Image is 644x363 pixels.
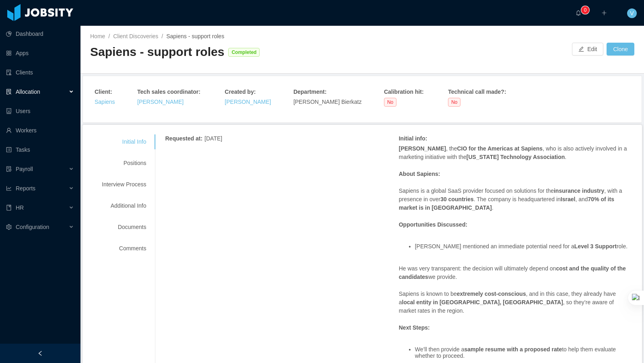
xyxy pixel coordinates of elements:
[440,196,473,202] strong: 30 countries
[630,8,634,18] span: V
[137,99,184,105] a: [PERSON_NAME]
[554,188,604,194] strong: insurance industry
[92,198,156,213] div: Additional Info
[399,265,626,280] strong: cost and the quality of the candidates
[561,196,576,202] strong: Israel
[581,6,589,14] sup: 0
[448,98,460,107] span: No
[16,166,33,172] span: Payroll
[464,346,562,353] strong: sample resume with a proposed rate
[228,48,260,57] span: Completed
[90,33,105,39] a: Home
[457,291,526,297] strong: extremely cost-conscious
[92,220,156,235] div: Documents
[607,43,634,56] button: Clone
[6,103,74,119] a: icon: robotUsers
[108,33,110,39] span: /
[293,89,326,95] strong: Department :
[95,89,112,95] strong: Client :
[399,196,614,211] strong: 70% of its market is in [GEOGRAPHIC_DATA]
[6,142,74,158] a: icon: profileTasks
[601,10,607,16] i: icon: plus
[16,204,24,211] span: HR
[293,99,362,105] span: [PERSON_NAME] Bierkatz
[92,241,156,256] div: Comments
[165,135,202,142] strong: Requested at :
[225,99,271,105] a: [PERSON_NAME]
[399,290,632,315] p: Sapiens is known to be , and in this case, they already have a , so they’re aware of market rates...
[6,89,12,95] i: icon: solution
[6,45,74,61] a: icon: appstoreApps
[399,324,430,331] strong: Next Steps:
[574,243,617,250] strong: Level 3 Support
[466,154,565,160] strong: [US_STATE] Technology Association
[399,264,632,281] p: He was very transparent: the decision will ultimately depend on we provide.
[16,224,49,230] span: Configuration
[415,346,632,359] li: We’ll then provide a to help them evaluate whether to proceed.
[399,221,467,228] strong: Opportunities Discussed:
[6,122,74,138] a: icon: userWorkers
[572,43,603,56] button: icon: editEdit
[92,177,156,192] div: Interview Process
[576,10,581,16] i: icon: bell
[384,98,396,107] span: No
[6,205,12,210] i: icon: book
[399,144,632,161] p: , the , who is also actively involved in a marketing initiative with the .
[402,299,563,305] strong: local entity in [GEOGRAPHIC_DATA], [GEOGRAPHIC_DATA]
[113,33,158,39] a: Client Discoveries
[399,171,440,177] strong: About Sapiens:
[457,145,543,152] strong: CIO for the Americas at Sapiens
[137,89,200,95] strong: Tech sales coordinator :
[6,166,12,172] i: icon: file-protect
[90,44,224,60] div: Sapiens - support roles
[204,135,222,142] span: [DATE]
[16,89,40,95] span: Allocation
[448,89,506,95] strong: Technical call made? :
[6,224,12,230] i: icon: setting
[161,33,163,39] span: /
[6,26,74,42] a: icon: pie-chartDashboard
[6,64,74,80] a: icon: auditClients
[225,89,256,95] strong: Created by :
[95,99,115,105] a: Sapiens
[6,186,12,191] i: icon: line-chart
[384,89,424,95] strong: Calibration hit :
[92,134,156,149] div: Initial Info
[399,145,446,152] strong: [PERSON_NAME]
[399,135,427,142] strong: Initial info :
[16,185,35,192] span: Reports
[399,187,632,212] p: Sapiens is a global SaaS provider focused on solutions for the , with a presence in over . The co...
[92,156,156,171] div: Positions
[415,243,632,250] li: [PERSON_NAME] mentioned an immediate potential need for a role.
[166,33,224,39] span: Sapiens - support roles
